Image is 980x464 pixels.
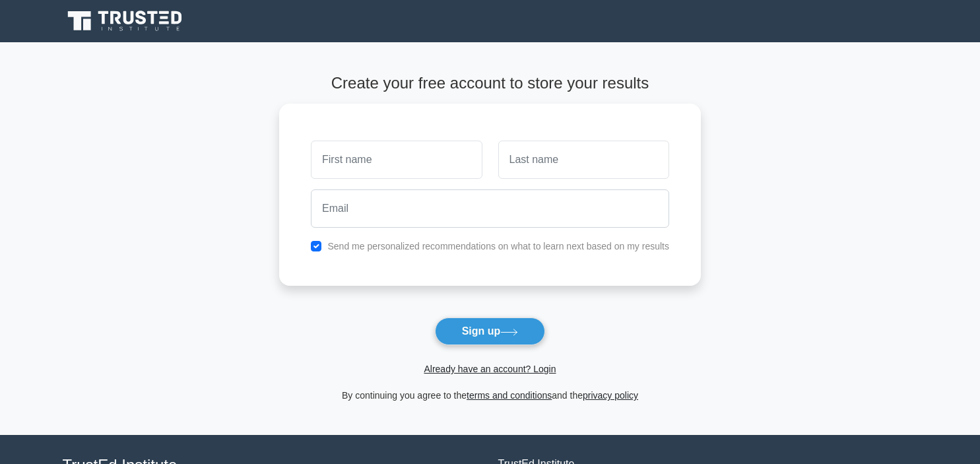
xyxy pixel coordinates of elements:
[467,390,552,401] a: terms and conditions
[279,74,701,93] h4: Create your free account to store your results
[327,241,669,251] label: Send me personalized recommendations on what to learn next based on my results
[435,317,546,345] button: Sign up
[271,387,709,403] div: By continuing you agree to the and the
[498,141,669,179] input: Last name
[424,364,556,374] a: Already have an account? Login
[583,390,638,401] a: privacy policy
[311,141,482,179] input: First name
[311,189,669,228] input: Email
